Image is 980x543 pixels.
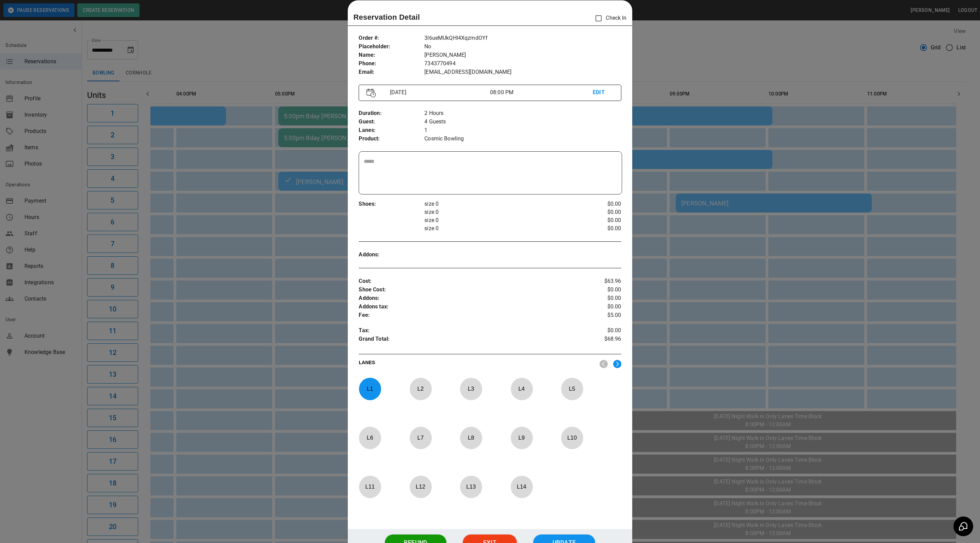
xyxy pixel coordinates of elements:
p: L 4 [510,381,533,397]
p: Product : [359,135,424,143]
p: [EMAIL_ADDRESS][DOMAIN_NAME] [424,68,621,77]
p: 08:00 PM [490,88,593,97]
p: L 1 [359,381,381,397]
p: L 11 [359,479,381,495]
p: $0.00 [577,303,621,311]
p: $68.96 [577,335,621,345]
p: Guest : [359,118,424,126]
p: size 0 [424,208,577,216]
p: $0.00 [577,286,621,294]
img: right.svg [613,360,621,368]
p: Addons tax : [359,303,577,311]
p: Tax : [359,326,577,335]
p: $0.00 [577,326,621,335]
p: Email : [359,68,424,77]
p: Order # : [359,34,424,43]
p: 4 Guests [424,118,621,126]
p: $0.00 [577,208,621,216]
p: $0.00 [577,216,621,224]
p: L 2 [409,381,432,397]
p: L 10 [561,430,583,446]
p: 7343770494 [424,60,621,68]
p: $0.00 [577,224,621,233]
p: Shoes : [359,200,424,208]
p: Cosmic Bowling [424,135,621,143]
img: nav_left.svg [600,360,608,368]
p: Lanes : [359,126,424,135]
p: Check In [591,11,626,26]
p: Shoe Cost : [359,286,577,294]
p: Fee : [359,311,577,320]
p: L 6 [359,430,381,446]
p: L 5 [561,381,583,397]
p: 3I6ueMUkQHI4XqzmdOYf [424,34,621,43]
p: [DATE] [387,88,490,97]
p: size 0 [424,200,577,208]
p: L 9 [510,430,533,446]
p: size 0 [424,216,577,224]
p: L 3 [460,381,482,397]
p: Reservation Detail [353,12,420,23]
p: $0.00 [577,200,621,208]
p: Phone : [359,60,424,68]
p: L 8 [460,430,482,446]
p: Grand Total : [359,335,577,345]
p: Cost : [359,277,577,286]
p: 1 [424,126,621,135]
p: EDIT [593,88,613,97]
p: Addons : [359,251,424,259]
p: $0.00 [577,294,621,303]
p: L 12 [409,479,432,495]
p: No [424,43,621,51]
p: $63.96 [577,277,621,286]
p: Addons : [359,294,577,303]
p: $5.00 [577,311,621,320]
p: size 0 [424,224,577,233]
p: L 13 [460,479,482,495]
p: Name : [359,51,424,60]
p: LANES [359,359,594,369]
p: [PERSON_NAME] [424,51,621,60]
p: L 7 [409,430,432,446]
p: Duration : [359,109,424,118]
img: Vector [366,88,376,98]
p: Placeholder : [359,43,424,51]
p: 2 Hours [424,109,621,118]
p: L 14 [510,479,533,495]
